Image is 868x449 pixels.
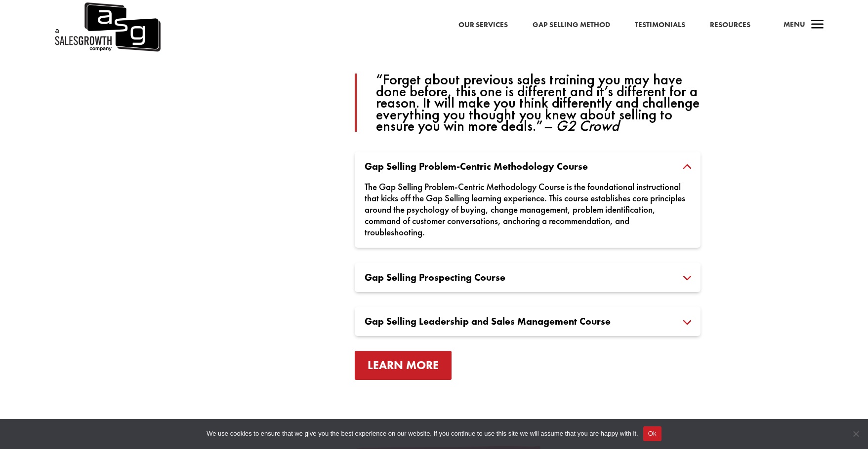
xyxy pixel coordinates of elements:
[365,272,691,282] h3: Gap Selling Prospecting Course
[376,74,701,132] p: “Forget about previous sales training you may have done before, this one is different and it’s di...
[543,116,619,135] cite: – G2 Crowd
[365,316,691,326] h3: Gap Selling Leadership and Sales Management Course
[365,171,691,238] div: The Gap Selling Problem-Centric Methodology Course is the foundational instructional that kicks o...
[365,161,691,171] h3: Gap Selling Problem-Centric Methodology Course
[355,351,452,380] a: Learn More
[851,429,861,439] span: No
[635,19,685,32] a: Testimonials
[710,19,750,32] a: Resources
[207,429,638,439] span: We use cookies to ensure that we give you the best experience on our website. If you continue to ...
[533,19,610,32] a: Gap Selling Method
[643,426,661,441] button: Ok
[784,19,805,29] span: Menu
[808,15,827,35] span: a
[458,19,508,32] a: Our Services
